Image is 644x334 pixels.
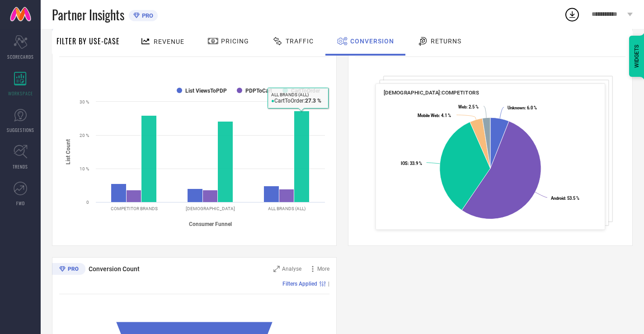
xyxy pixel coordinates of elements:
[245,88,272,94] text: PDPToCart
[350,38,394,45] span: Conversion
[317,266,329,272] span: More
[56,36,120,47] span: Filter By Use-Case
[7,53,34,60] span: SCORECARDS
[80,133,89,138] text: 20 %
[401,161,422,166] text: : 33.9 %
[52,5,124,24] span: Partner Insights
[65,139,71,165] tspan: List Count
[140,12,153,19] span: PRO
[418,113,439,118] tspan: Mobile Web
[185,88,227,94] text: List ViewsToPDP
[286,38,314,45] span: Traffic
[458,104,479,109] text: : 2.5 %
[508,105,537,110] text: : 6.0 %
[80,99,89,104] text: 30 %
[16,200,25,207] span: FWD
[111,206,158,211] text: COMPETITOR BRANDS
[282,281,317,287] span: Filters Applied
[52,263,85,277] div: Premium
[551,196,579,201] text: : 53.5 %
[89,265,140,273] span: Conversion Count
[458,104,466,109] tspan: Web
[282,266,301,272] span: Analyse
[328,281,329,287] span: |
[384,89,479,96] span: [DEMOGRAPHIC_DATA]:COMPETITORS
[154,38,184,45] span: Revenue
[189,221,232,227] tspan: Consumer Funnel
[401,161,408,166] tspan: IOS
[551,196,565,201] tspan: Android
[291,88,320,94] text: CartToOrder
[80,166,89,171] text: 10 %
[186,206,235,211] text: [DEMOGRAPHIC_DATA]
[7,127,34,133] span: SUGGESTIONS
[268,206,306,211] text: ALL BRANDS (ALL)
[221,38,249,45] span: Pricing
[13,163,28,170] span: TRENDS
[431,38,461,45] span: Returns
[8,90,33,97] span: WORKSPACE
[564,6,580,23] div: Open download list
[508,105,525,110] tspan: Unknown
[418,113,451,118] text: : 4.1 %
[86,200,89,205] text: 0
[273,266,280,272] svg: Zoom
